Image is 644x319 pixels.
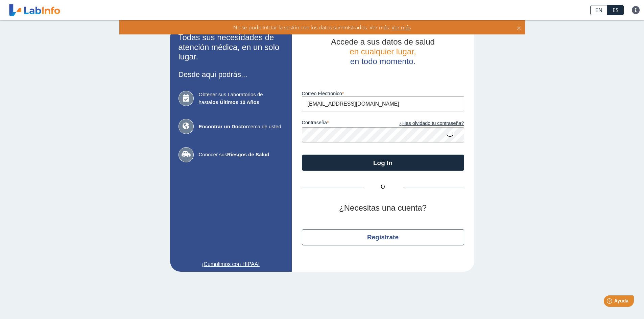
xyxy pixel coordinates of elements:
b: los Últimos 10 Años [211,99,259,105]
span: O [363,183,403,191]
button: Log In [302,155,464,171]
b: Encontrar un Doctor [199,124,248,129]
h2: Todas sus necesidades de atención médica, en un solo lugar. [178,33,283,62]
label: Correo Electronico [302,91,464,96]
span: en cualquier lugar, [350,47,416,56]
a: ES [607,5,624,15]
span: Accede a sus datos de salud [331,37,435,46]
b: Riesgos de Salud [227,152,269,157]
span: Conocer sus [199,151,283,159]
span: en todo momento. [350,57,415,66]
span: Obtener sus Laboratorios de hasta [199,91,283,106]
iframe: Help widget launcher [584,293,637,312]
label: contraseña [302,120,383,127]
span: No se pudo iniciar la sesión con los datos suministrados. Ver más. [233,24,390,31]
button: Regístrate [302,229,464,245]
span: cerca de usted [199,123,283,131]
a: ¡Cumplimos con HIPAA! [178,260,283,268]
h3: Desde aquí podrás... [178,70,283,79]
span: Ver más [390,24,411,31]
h2: ¿Necesitas una cuenta? [302,203,464,213]
a: EN [590,5,607,15]
a: ¿Has olvidado tu contraseña? [383,120,464,127]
